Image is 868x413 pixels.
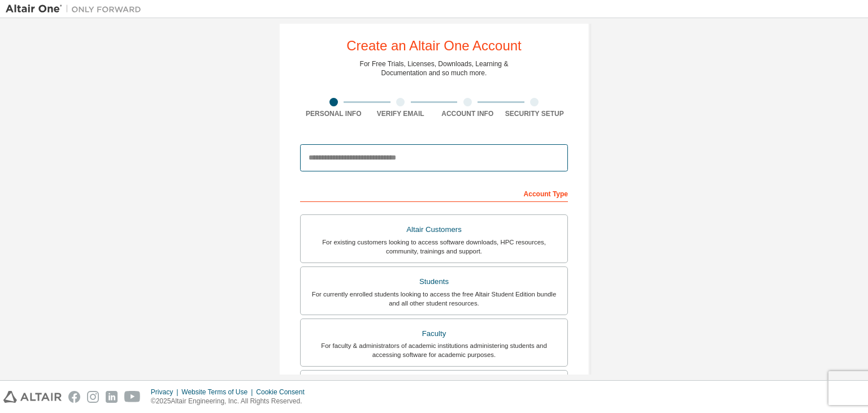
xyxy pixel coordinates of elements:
[106,391,118,403] img: linkedin.svg
[68,391,80,403] img: facebook.svg
[307,238,561,256] div: For existing customers looking to access software downloads, HPC resources, community, trainings ...
[307,341,561,359] div: For faculty & administrators of academic institutions administering students and accessing softwa...
[6,3,147,15] img: Altair One
[124,391,141,403] img: youtube.svg
[151,397,311,406] p: © 2025 Altair Engineering, Inc. All Rights Reserved.
[360,59,509,78] div: For Free Trials, Licenses, Downloads, Learning & Documentation and so much more.
[151,388,181,397] div: Privacy
[307,222,561,238] div: Altair Customers
[256,388,311,397] div: Cookie Consent
[367,109,435,118] div: Verify Email
[181,388,256,397] div: Website Terms of Use
[307,290,561,308] div: For currently enrolled students looking to access the free Altair Student Edition bundle and all ...
[87,391,99,403] img: instagram.svg
[434,109,501,118] div: Account Info
[300,109,367,118] div: Personal Info
[307,274,561,290] div: Students
[346,39,522,53] div: Create an Altair One Account
[307,326,561,342] div: Faculty
[300,184,568,202] div: Account Type
[501,109,568,118] div: Security Setup
[3,391,62,403] img: altair_logo.svg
